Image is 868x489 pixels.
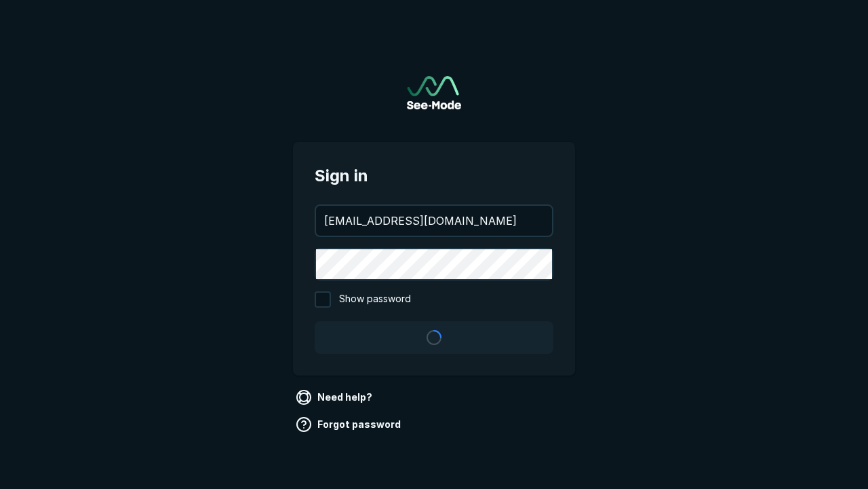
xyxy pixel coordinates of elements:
input: your@email.com [316,206,552,236]
span: Show password [339,291,411,308]
span: Sign in [315,164,553,188]
img: See-Mode Logo [407,76,461,109]
a: Go to sign in [407,76,461,109]
a: Forgot password [293,414,406,435]
a: Need help? [293,386,378,408]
